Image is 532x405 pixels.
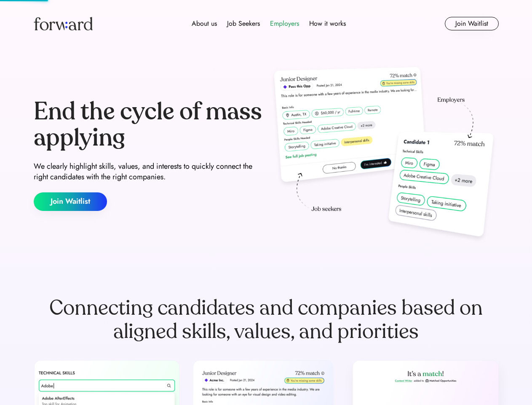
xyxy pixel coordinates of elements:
[34,161,263,182] div: We clearly highlight skills, values, and interests to quickly connect the right candidates with t...
[270,19,299,29] div: Employers
[445,17,499,30] button: Join Waitlist
[34,296,499,343] div: Connecting candidates and companies based on aligned skills, values, and priorities
[309,19,346,29] div: How it works
[34,17,93,30] img: Forward logo
[227,19,260,29] div: Job Seekers
[270,64,499,246] img: hero-image.png
[34,192,107,211] button: Join Waitlist
[192,19,217,29] div: About us
[34,99,263,151] div: End the cycle of mass applying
